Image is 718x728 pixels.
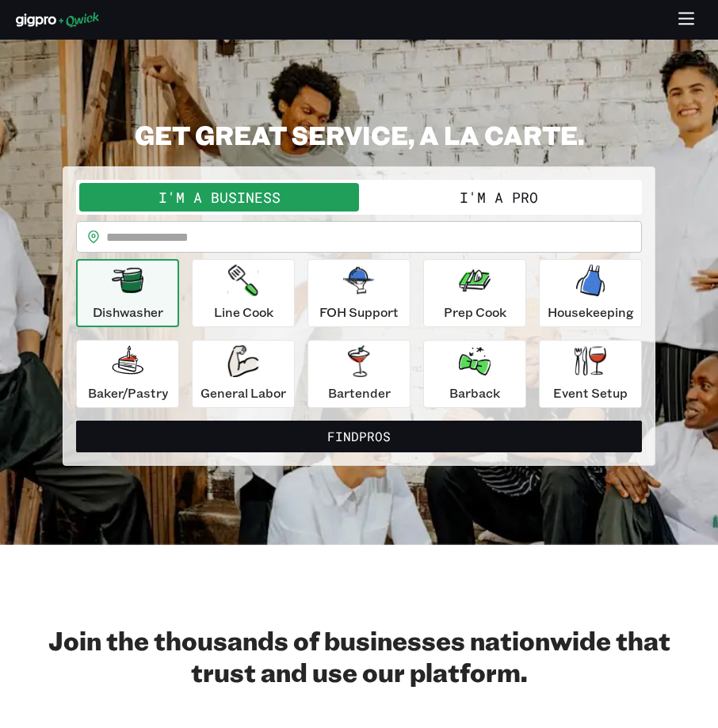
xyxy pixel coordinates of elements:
button: Dishwasher [76,259,179,327]
button: Housekeeping [539,259,642,327]
button: FOH Support [307,259,411,327]
p: Dishwasher [93,303,163,322]
p: Baker/Pastry [88,383,168,402]
p: Bartender [328,383,391,402]
h2: GET GREAT SERVICE, A LA CARTE. [63,119,655,151]
button: Prep Cook [423,259,526,327]
p: General Labor [201,383,286,402]
p: Line Cook [214,303,273,322]
p: Event Setup [553,383,628,402]
button: Barback [423,340,526,408]
button: Line Cook [192,259,295,327]
button: I'm a Business [79,183,359,212]
button: Event Setup [539,340,642,408]
button: I'm a Pro [359,183,639,212]
p: FOH Support [319,303,399,322]
h2: Join the thousands of businesses nationwide that trust and use our platform. [16,624,702,688]
button: FindPros [76,421,642,452]
button: Baker/Pastry [76,340,179,408]
button: Bartender [307,340,411,408]
p: Prep Cook [444,303,506,322]
p: Housekeeping [548,303,634,322]
button: General Labor [192,340,295,408]
p: Barback [449,383,500,402]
